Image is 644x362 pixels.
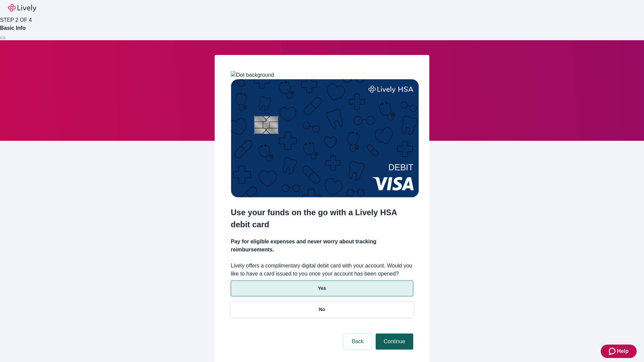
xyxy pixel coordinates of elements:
[318,285,326,292] p: Yes
[231,302,413,317] button: No
[376,334,413,350] button: Continue
[609,347,617,355] svg: Zendesk support icon
[231,79,419,197] img: Debit card
[343,334,372,350] button: Back
[231,206,413,231] h2: Use your funds on the go with a Lively HSA debit card
[231,71,274,79] img: Dot background
[8,4,36,12] img: Lively
[319,306,325,313] p: No
[601,345,637,358] button: Zendesk support iconHelp
[617,347,629,355] span: Help
[231,281,413,296] button: Yes
[231,238,413,254] h4: Pay for eligible expenses and never worry about tracking reimbursements.
[231,262,413,278] label: Lively offers a complimentary digital debit card with your account. Would you like to have a card...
